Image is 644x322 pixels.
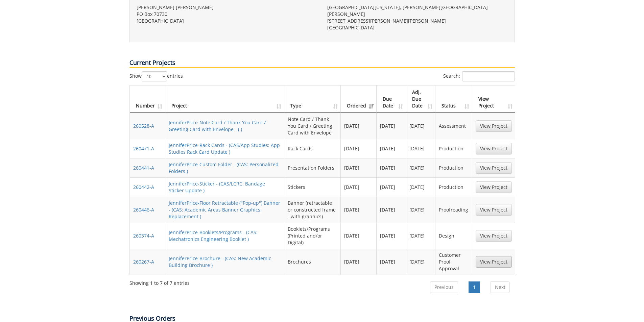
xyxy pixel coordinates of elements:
td: Brochures [284,249,341,275]
td: [DATE] [406,197,435,223]
a: JenniferPrice-Booklets/Programs - (CAS: Mechatronics Engineering Booklet ) [169,229,258,242]
th: Type: activate to sort column ascending [284,85,341,113]
a: View Project [476,230,512,242]
td: [DATE] [377,223,406,249]
a: View Project [476,143,512,154]
td: [DATE] [341,197,377,223]
p: [GEOGRAPHIC_DATA][US_STATE], [PERSON_NAME][GEOGRAPHIC_DATA][PERSON_NAME] [327,4,508,18]
a: 260446-A [133,206,154,213]
td: [DATE] [406,113,435,139]
a: View Project [476,120,512,132]
a: 1 [469,281,480,293]
a: 260374-A [133,232,154,239]
td: [DATE] [341,139,377,158]
p: [GEOGRAPHIC_DATA] [327,24,508,31]
td: [DATE] [341,113,377,139]
a: Previous [430,281,458,293]
a: JenniferPrice-Floor Retractable ("Pop-up") Banner - (CAS: Academic Areas Banner Graphics Replacem... [169,200,280,220]
a: JenniferPrice-Custom Folder - (CAS: Personalized Folders ) [169,161,279,174]
label: Search: [443,71,515,81]
select: Showentries [142,71,167,81]
a: 260442-A [133,184,154,190]
a: 260441-A [133,165,154,171]
a: 260471-A [133,145,154,152]
p: [GEOGRAPHIC_DATA] [137,18,317,24]
a: View Project [476,256,512,268]
td: [DATE] [377,249,406,275]
th: Project: activate to sort column ascending [165,85,284,113]
td: [DATE] [406,139,435,158]
th: Adj. Due Date: activate to sort column ascending [406,85,435,113]
td: [DATE] [377,197,406,223]
td: [DATE] [341,223,377,249]
a: 260528-A [133,123,154,129]
a: Next [491,281,510,293]
a: JenniferPrice-Rack Cards - (CAS/App Studies: App Studies Rack Card Update ) [169,142,280,155]
td: [DATE] [406,158,435,177]
td: Rack Cards [284,139,341,158]
th: Due Date: activate to sort column ascending [377,85,406,113]
td: Production [435,139,472,158]
td: Banner (retractable or constructed frame - with graphics) [284,197,341,223]
div: Showing 1 to 7 of 7 entries [129,277,190,287]
td: Booklets/Programs (Printed and/or Digital) [284,223,341,249]
td: [DATE] [406,177,435,197]
td: Note Card / Thank You Card / Greeting Card with Envelope [284,113,341,139]
td: Stickers [284,177,341,197]
td: [DATE] [341,249,377,275]
p: PO Box 70730 [137,11,317,18]
td: [DATE] [377,158,406,177]
a: View Project [476,162,512,174]
td: [DATE] [406,223,435,249]
td: [DATE] [406,249,435,275]
label: Show entries [129,71,183,81]
th: Status: activate to sort column ascending [435,85,472,113]
a: JenniferPrice-Note Card / Thank You Card / Greeting Card with Envelope - ( ) [169,119,266,132]
a: 260267-A [133,258,154,265]
th: Ordered: activate to sort column ascending [341,85,377,113]
td: [DATE] [341,177,377,197]
input: Search: [462,71,515,81]
td: Assessment [435,113,472,139]
td: Customer Proof Approval [435,249,472,275]
td: Proofreading [435,197,472,223]
td: Production [435,158,472,177]
td: Design [435,223,472,249]
td: Production [435,177,472,197]
td: [DATE] [377,139,406,158]
th: Number: activate to sort column ascending [130,85,165,113]
p: Current Projects [129,58,515,68]
td: Presentation Folders [284,158,341,177]
a: JenniferPrice-Brochure - (CAS: New Academic Building Brochure ) [169,255,271,268]
a: View Project [476,204,512,216]
a: JenniferPrice-Sticker - (CAS/LCRC: Bandage Sticker Update ) [169,180,265,194]
td: [DATE] [377,113,406,139]
a: View Project [476,181,512,193]
p: [STREET_ADDRESS][PERSON_NAME][PERSON_NAME] [327,18,508,24]
td: [DATE] [377,177,406,197]
td: [DATE] [341,158,377,177]
th: View Project: activate to sort column ascending [472,85,515,113]
p: [PERSON_NAME] [PERSON_NAME] [137,4,317,11]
